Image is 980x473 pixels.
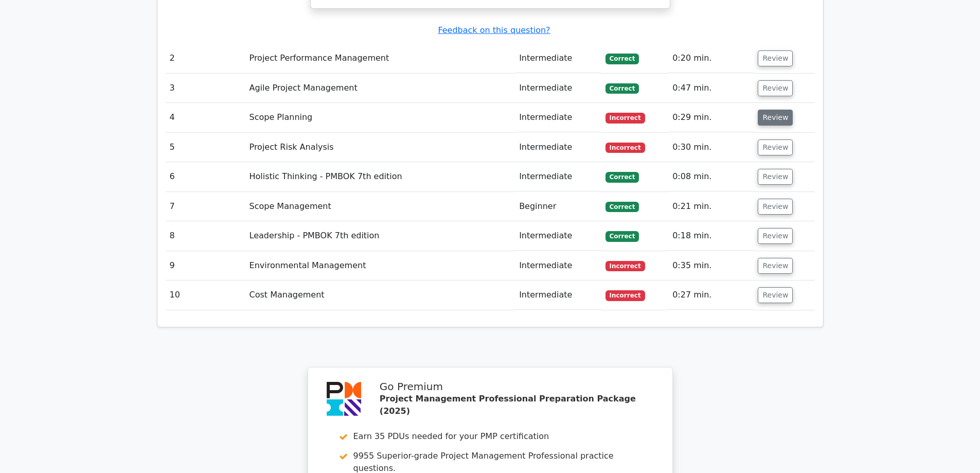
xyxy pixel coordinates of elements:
button: Review [758,80,793,96]
td: 7 [166,192,245,221]
span: Incorrect [605,290,645,301]
td: 0:08 min. [668,162,754,191]
td: 4 [166,103,245,132]
td: Leadership - PMBOK 7th edition [245,221,515,251]
button: Review [758,139,793,155]
span: Correct [605,231,639,241]
td: Beginner [515,192,601,221]
td: 3 [166,74,245,103]
button: Review [758,258,793,274]
td: Intermediate [515,74,601,103]
td: 0:27 min. [668,281,754,310]
td: 0:20 min. [668,44,754,73]
td: Scope Planning [245,103,515,132]
td: 10 [166,281,245,310]
a: Feedback on this question? [438,25,550,35]
button: Review [758,50,793,66]
button: Review [758,169,793,185]
td: 6 [166,162,245,191]
td: Cost Management [245,281,515,310]
button: Review [758,228,793,244]
td: Intermediate [515,251,601,281]
td: 0:29 min. [668,103,754,132]
td: Intermediate [515,162,601,191]
span: Correct [605,202,639,212]
td: 9 [166,251,245,281]
td: Intermediate [515,133,601,162]
button: Review [758,199,793,215]
td: 0:18 min. [668,221,754,251]
td: Intermediate [515,221,601,251]
button: Review [758,287,793,303]
span: Correct [605,172,639,182]
td: Project Risk Analysis [245,133,515,162]
td: 0:30 min. [668,133,754,162]
button: Review [758,110,793,126]
td: Scope Management [245,192,515,221]
td: Environmental Management [245,251,515,281]
span: Correct [605,54,639,64]
td: 0:35 min. [668,251,754,281]
td: Intermediate [515,103,601,132]
span: Incorrect [605,143,645,153]
td: Intermediate [515,44,601,73]
td: 8 [166,221,245,251]
td: Intermediate [515,281,601,310]
td: 0:47 min. [668,74,754,103]
td: 0:21 min. [668,192,754,221]
span: Incorrect [605,113,645,123]
td: Holistic Thinking - PMBOK 7th edition [245,162,515,191]
td: Project Performance Management [245,44,515,73]
td: Agile Project Management [245,74,515,103]
span: Correct [605,83,639,94]
td: 2 [166,44,245,73]
span: Incorrect [605,261,645,271]
td: 5 [166,133,245,162]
